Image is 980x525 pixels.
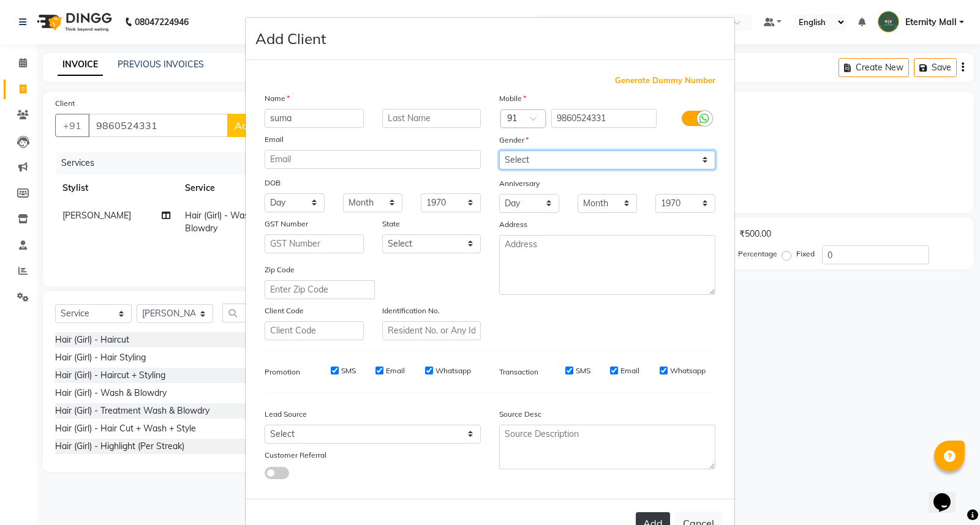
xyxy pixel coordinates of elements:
input: GST Number [265,234,364,253]
label: Promotion [265,367,300,378]
label: Gender [499,135,529,146]
label: Whatsapp [670,365,706,376]
label: SMS [341,365,356,376]
input: Email [265,150,481,169]
input: First Name [265,109,364,128]
label: Zip Code [265,264,295,275]
label: Address [499,219,527,230]
input: Mobile [551,109,657,128]
label: Whatsapp [435,365,471,376]
label: Customer Referral [265,450,326,461]
label: Email [386,365,405,376]
label: Identification No. [382,305,440,316]
label: Source Desc [499,409,541,420]
label: Name [265,93,290,104]
label: SMS [576,365,590,376]
label: State [382,218,400,229]
input: Client Code [265,321,364,340]
iframe: chat widget [929,476,968,513]
input: Last Name [382,109,481,128]
label: Client Code [265,305,304,316]
label: Transaction [499,367,538,378]
label: Anniversary [499,178,540,189]
label: GST Number [265,218,308,229]
span: Generate Dummy Number [615,75,715,87]
label: Email [265,134,284,145]
input: Resident No. or Any Id [382,321,481,340]
label: Lead Source [265,409,307,420]
h4: Add Client [255,28,326,50]
input: Enter Zip Code [265,280,375,299]
label: Email [620,365,639,376]
label: Mobile [499,93,526,104]
label: DOB [265,177,281,188]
